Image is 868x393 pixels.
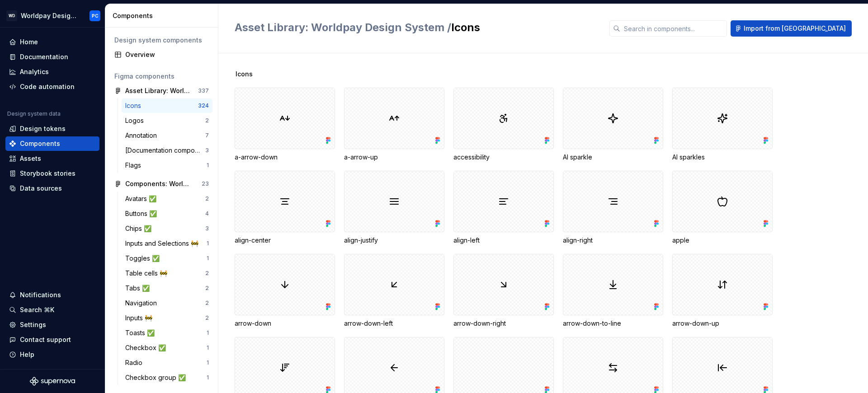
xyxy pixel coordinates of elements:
[20,67,49,76] div: Analytics
[20,154,41,163] div: Assets
[125,50,209,59] div: Overview
[5,136,99,151] a: Components
[7,110,61,117] div: Design system data
[235,20,599,35] h2: Icons
[122,311,212,325] a: Inputs 🚧2
[563,236,663,245] div: align-right
[235,236,335,245] div: align-center
[5,332,99,347] button: Contact support
[125,86,193,95] div: Asset Library: Worldpay Design System
[453,88,554,162] div: accessibility
[344,236,444,245] div: align-justify
[205,299,209,307] div: 2
[2,6,103,25] button: WDWorldpay Design SystemPC
[122,251,212,266] a: Toggles ✅1
[235,153,335,162] div: a-arrow-down
[205,195,209,202] div: 2
[235,171,335,245] div: align-center
[235,21,451,34] span: Asset Library: Worldpay Design System /
[122,192,212,206] a: Avatars ✅2
[125,209,160,218] div: Buttons ✅
[207,255,209,262] div: 1
[122,158,212,173] a: Flags1
[205,132,209,139] div: 7
[111,84,212,98] a: Asset Library: Worldpay Design System337
[125,146,205,155] div: [Documentation components]
[113,11,214,20] div: Components
[30,377,75,386] svg: Supernova Logo
[205,210,209,217] div: 4
[125,194,160,203] div: Avatars ✅
[5,166,99,181] a: Storybook stories
[20,124,66,133] div: Design tokens
[20,37,38,47] div: Home
[125,358,146,367] div: Radio
[20,305,54,314] div: Search ⌘K
[235,88,335,162] div: a-arrow-down
[563,319,663,328] div: arrow-down-to-line
[198,102,209,109] div: 324
[20,82,75,91] div: Code automation
[205,285,209,292] div: 2
[563,153,663,162] div: AI sparkle
[122,341,212,355] a: Checkbox ✅1
[344,254,444,328] div: arrow-down-left
[235,254,335,328] div: arrow-down
[202,180,209,187] div: 23
[453,236,554,245] div: align-left
[563,171,663,245] div: align-right
[205,314,209,322] div: 2
[5,303,99,317] button: Search ⌘K
[672,88,773,162] div: AI sparkles
[744,24,846,33] span: Import from [GEOGRAPHIC_DATA]
[111,47,212,62] a: Overview
[5,347,99,362] button: Help
[122,281,212,295] a: Tabs ✅2
[563,254,663,328] div: arrow-down-to-line
[207,162,209,169] div: 1
[5,318,99,332] a: Settings
[453,319,554,328] div: arrow-down-right
[205,117,209,124] div: 2
[198,87,209,94] div: 337
[563,88,663,162] div: AI sparkle
[453,254,554,328] div: arrow-down-right
[453,153,554,162] div: accessibility
[207,240,209,247] div: 1
[122,236,212,251] a: Inputs and Selections 🚧1
[114,36,209,45] div: Design system components
[125,131,160,140] div: Annotation
[344,171,444,245] div: align-justify
[125,101,145,110] div: Icons
[21,11,79,20] div: Worldpay Design System
[20,350,34,359] div: Help
[672,236,773,245] div: apple
[92,12,99,19] div: PC
[125,343,170,352] div: Checkbox ✅
[5,181,99,196] a: Data sources
[122,206,212,221] a: Buttons ✅4
[5,80,99,94] a: Code automation
[114,72,209,81] div: Figma components
[5,122,99,136] a: Design tokens
[672,171,773,245] div: apple
[122,98,212,113] a: Icons324
[5,65,99,79] a: Analytics
[122,296,212,310] a: Navigation2
[5,35,99,49] a: Home
[122,221,212,236] a: Chips ✅3
[207,374,209,381] div: 1
[6,10,17,21] div: WD
[125,299,160,308] div: Navigation
[122,266,212,281] a: Table cells 🚧2
[205,225,209,232] div: 3
[20,52,68,61] div: Documentation
[205,270,209,277] div: 2
[125,179,193,188] div: Components: Worldpay Design System
[5,50,99,64] a: Documentation
[620,20,727,37] input: Search in components...
[344,88,444,162] div: a-arrow-up
[125,269,171,278] div: Table cells 🚧
[125,373,189,382] div: Checkbox group ✅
